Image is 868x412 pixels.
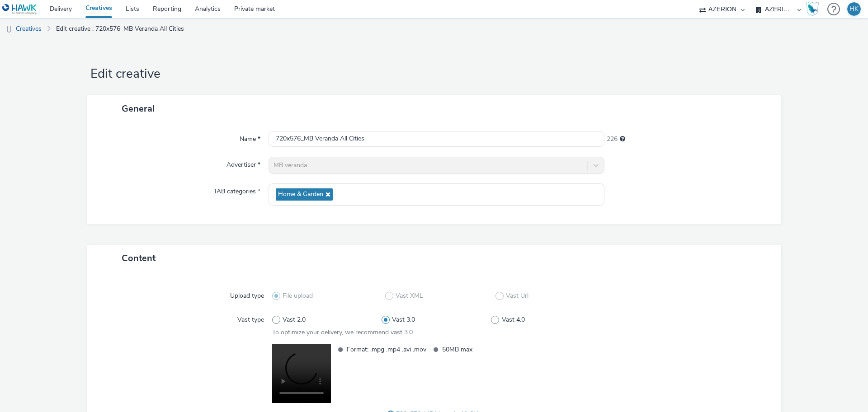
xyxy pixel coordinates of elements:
label: Vast type [234,312,268,324]
span: 50MB max [442,344,522,355]
input: Name [269,131,604,147]
span: File upload [283,291,313,300]
div: Maximum 255 characters [620,135,625,144]
span: Content [122,252,156,264]
label: Advertiser * [223,157,264,169]
span: Vast XML [396,291,423,300]
span: Vast Url [506,291,528,300]
img: undefined Logo [2,4,37,15]
span: General [122,103,155,115]
img: Hawk Academy [806,2,819,16]
span: Home & Garden [278,191,323,198]
a: Edit creative : 720x576_MB Veranda All Cities [52,18,189,40]
img: dooh [5,25,14,34]
span: Vast 4.0 [502,315,525,324]
span: Vast 3.0 [392,315,415,324]
span: Format: .mpg .mp4 .avi .mov [347,344,426,355]
span: Vast 2.0 [283,315,306,324]
div: HK [849,2,859,16]
label: IAB categories * [211,183,264,196]
label: Upload type [226,288,268,300]
h1: Edit creative [87,66,781,83]
span: 226 [607,135,618,144]
label: Name * [236,131,264,144]
a: Hawk Academy [806,2,823,16]
span: To optimize your delivery, we recommend vast 3.0 [272,328,413,337]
